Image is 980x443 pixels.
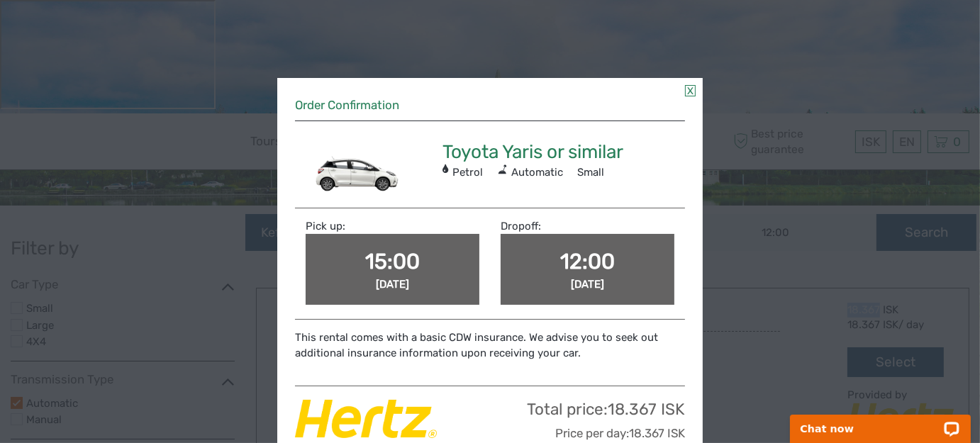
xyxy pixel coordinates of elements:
[571,278,604,291] span: [DATE]
[295,400,685,419] h3: Total price:
[629,426,685,440] span: 18.367 ISK
[295,135,421,206] img: EDAN.png
[501,220,541,232] span: Dropoff:
[306,220,345,232] span: Pick up:
[295,96,685,113] h4: Order Confirmation
[295,400,437,438] img: Hertz_Car_Rental.png
[608,400,685,419] span: 18.367 ISK
[376,278,409,291] span: [DATE]
[295,426,685,440] h4: Price per day:
[295,141,685,164] h2: Toyota Yaris or similar
[365,249,420,274] span: 15:00
[295,164,671,182] p: Small
[560,249,615,274] span: 12:00
[781,398,980,443] iframe: LiveChat chat widget
[295,331,658,359] span: This rental comes with a basic CDW insurance. We advise you to seek out additional insurance info...
[452,164,483,182] p: Petrol
[511,164,563,182] p: Automatic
